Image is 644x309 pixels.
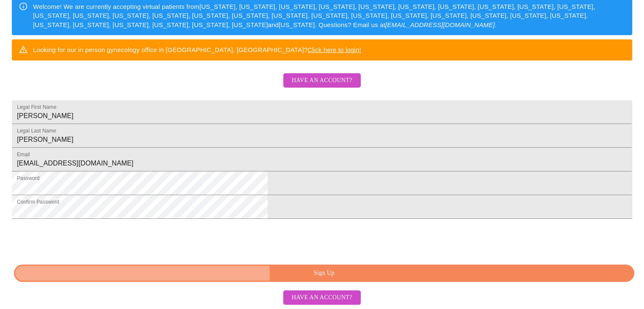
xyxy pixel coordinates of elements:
span: Have an account? [292,75,352,86]
em: [EMAIL_ADDRESS][DOMAIN_NAME] [385,21,495,28]
a: Have an account? [281,293,363,301]
button: Sign Up [14,265,634,282]
button: Have an account? [283,290,361,305]
a: Have an account? [281,83,363,90]
span: Have an account? [292,292,352,303]
a: Click here to login! [307,46,361,53]
button: Have an account? [283,73,361,88]
div: Looking for our in person gynecology office in [GEOGRAPHIC_DATA], [GEOGRAPHIC_DATA]? [33,42,361,58]
span: Sign Up [24,268,625,279]
iframe: reCAPTCHA [12,223,141,256]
